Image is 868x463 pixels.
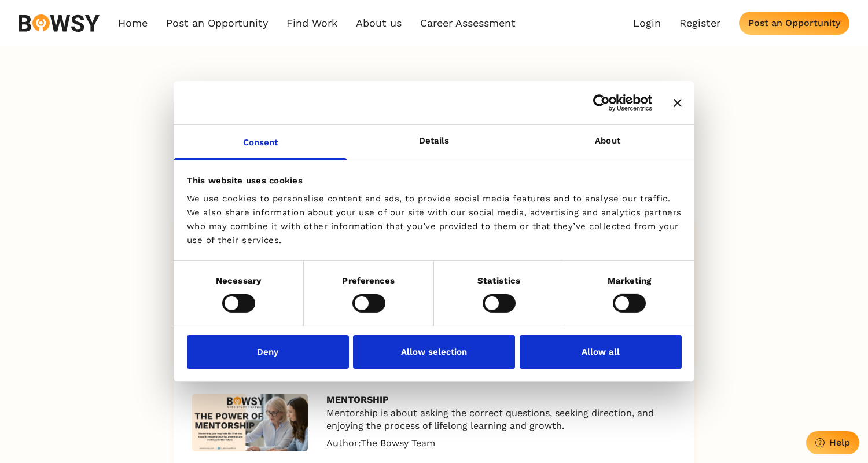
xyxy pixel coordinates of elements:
a: Usercentrics Cookiebot - opens in a new window [551,94,652,111]
a: MENTORSHIP [326,394,676,406]
div: Post an Opportunity [748,17,840,28]
strong: Marketing [608,275,652,286]
button: Deny [187,335,349,369]
a: Details [347,125,521,160]
img: svg%3e [19,14,100,32]
button: Allow selection [353,335,515,369]
a: Login [633,17,661,30]
a: Career Assessment [420,17,516,30]
a: Register [679,17,720,30]
button: Help [806,431,859,454]
p: Author: The Bowsy Team [326,437,676,450]
div: Help [829,437,850,448]
a: Consent [174,125,347,160]
p: Mentorship is about asking the correct questions, seeking direction, and enjoying the process of ... [326,407,676,433]
div: This website uses cookies [187,173,682,187]
button: Post an Opportunity [739,12,849,35]
button: Allow all [520,335,682,369]
button: Close banner [674,98,682,106]
strong: Statistics [477,275,520,286]
img: 5ce5a527-06c0-42ba-aada-070ad3a9a6b3.jpg [192,394,308,451]
strong: Necessary [216,275,261,286]
a: About [521,125,694,160]
a: Home [118,17,148,30]
div: We use cookies to personalise content and ads, to provide social media features and to analyse ou... [187,192,682,247]
strong: Preferences [342,275,395,286]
